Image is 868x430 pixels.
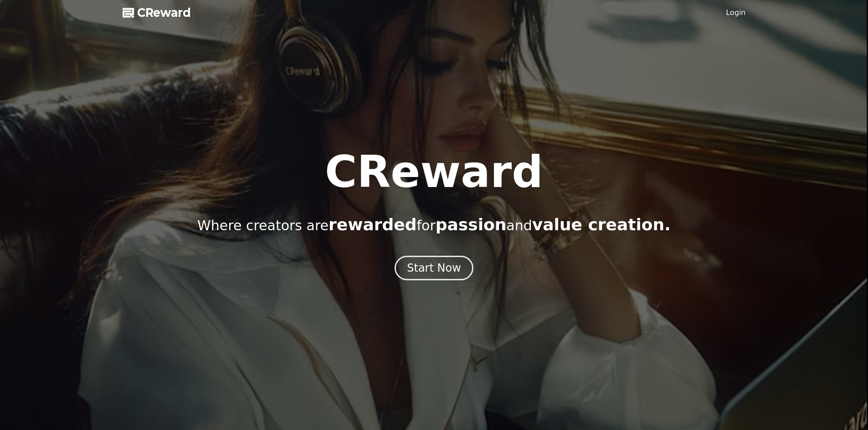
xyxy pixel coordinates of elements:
p: Where creators are for and [197,216,671,234]
a: CReward [123,5,191,20]
h1: CReward [325,150,543,194]
a: Login [726,7,745,18]
div: Start Now [407,261,461,275]
button: Start Now [395,256,473,280]
span: rewarded [329,215,416,234]
span: passion [436,215,507,234]
span: CReward [137,5,191,20]
span: value creation. [532,215,671,234]
a: Start Now [395,265,473,273]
